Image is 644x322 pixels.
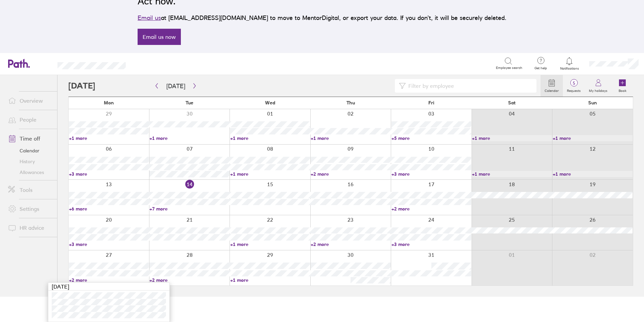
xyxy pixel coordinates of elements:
[612,75,633,97] a: Book
[230,171,310,177] a: +1 more
[391,171,471,177] a: +3 more
[563,80,585,86] span: 5
[553,171,633,177] a: +1 more
[230,135,310,141] a: +1 more
[3,202,57,216] a: Settings
[186,100,193,105] span: Tue
[3,156,57,167] a: History
[69,171,149,177] a: +3 more
[391,206,471,212] a: +2 more
[3,221,57,234] a: HR advice
[541,87,563,93] label: Calendar
[588,100,597,105] span: Sun
[585,75,612,97] a: My holidays
[496,66,522,70] span: Employee search
[347,100,355,105] span: Thu
[530,66,552,70] span: Get help
[138,14,161,21] a: Email us
[311,241,390,247] a: +2 more
[144,60,161,66] div: Search
[428,100,434,105] span: Fri
[3,113,57,126] a: People
[563,75,585,97] a: 5Requests
[472,135,552,141] a: +1 more
[104,100,114,105] span: Mon
[265,100,275,105] span: Wed
[558,56,580,71] a: Notifications
[615,87,630,93] label: Book
[3,145,57,156] a: Calendar
[149,277,229,283] a: +2 more
[149,135,229,141] a: +1 more
[230,241,310,247] a: +1 more
[69,277,149,283] a: +2 more
[508,100,516,105] span: Sat
[585,87,612,93] label: My holidays
[391,135,471,141] a: +5 more
[391,241,471,247] a: +3 more
[472,171,552,177] a: +1 more
[161,80,191,92] button: [DATE]
[553,135,633,141] a: +1 more
[230,277,310,283] a: +1 more
[69,206,149,212] a: +6 more
[311,171,390,177] a: +2 more
[563,87,585,93] label: Requests
[311,135,390,141] a: +1 more
[138,29,181,45] a: Email us now
[149,206,229,212] a: +7 more
[3,167,57,178] a: Allowances
[3,132,57,145] a: Time off
[406,79,532,92] input: Filter by employee
[69,241,149,247] a: +3 more
[558,67,580,71] span: Notifications
[48,283,169,291] div: [DATE]
[3,183,57,197] a: Tools
[69,135,149,141] a: +1 more
[541,75,563,97] a: Calendar
[3,94,57,107] a: Overview
[138,13,506,23] p: at [EMAIL_ADDRESS][DOMAIN_NAME] to move to MentorDigital, or export your data. If you don’t, it w...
